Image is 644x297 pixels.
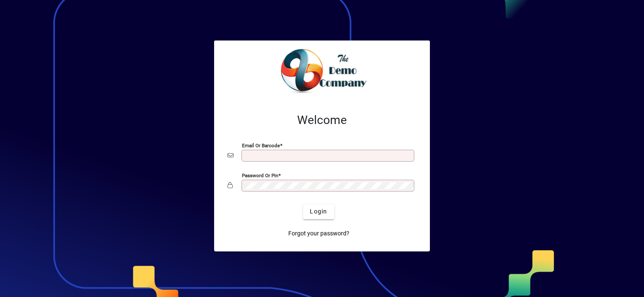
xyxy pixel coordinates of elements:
button: Login [303,204,334,219]
h2: Welcome [228,113,416,127]
span: Forgot your password? [288,229,349,238]
span: Login [310,207,327,216]
a: Forgot your password? [285,226,353,241]
mat-label: Password or Pin [242,172,278,178]
mat-label: Email or Barcode [242,142,280,148]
